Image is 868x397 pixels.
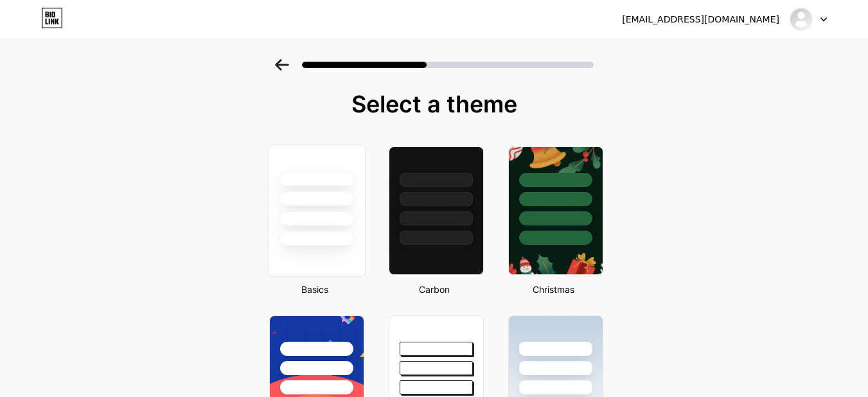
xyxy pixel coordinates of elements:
img: ccshutters [789,7,813,31]
div: Basics [265,283,364,296]
div: [EMAIL_ADDRESS][DOMAIN_NAME] [622,13,779,26]
div: Select a theme [264,91,605,117]
div: Carbon [385,283,484,296]
div: Christmas [504,283,603,296]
